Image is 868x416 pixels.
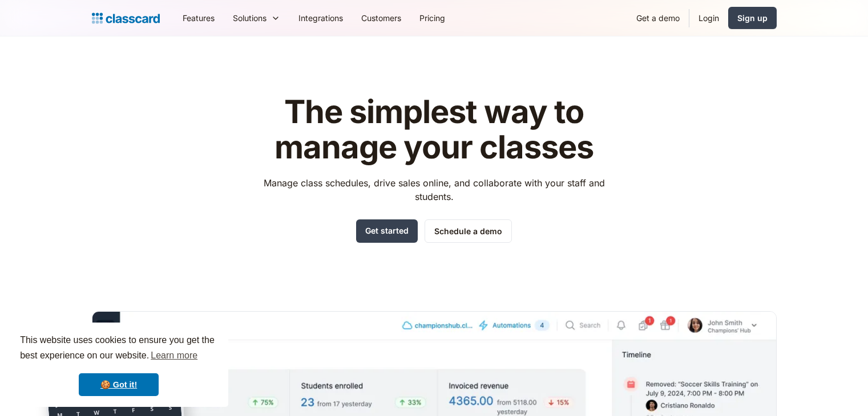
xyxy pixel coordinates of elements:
[289,5,352,31] a: Integrations
[728,7,777,29] a: Sign up
[92,10,160,26] a: home
[224,5,289,31] div: Solutions
[253,95,615,165] h1: The simplest way to manage your classes
[20,333,217,364] span: This website uses cookies to ensure you get the best experience on our website.
[689,5,728,31] a: Login
[737,12,768,24] div: Sign up
[149,347,199,364] a: learn more about cookies
[627,5,689,31] a: Get a demo
[233,12,267,24] div: Solutions
[173,5,224,31] a: Features
[253,176,615,203] p: Manage class schedules, drive sales online, and collaborate with your staff and students.
[410,5,454,31] a: Pricing
[425,219,512,243] a: Schedule a demo
[79,373,159,396] a: dismiss cookie message
[9,323,228,407] div: cookieconsent
[356,219,418,243] a: Get started
[352,5,410,31] a: Customers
